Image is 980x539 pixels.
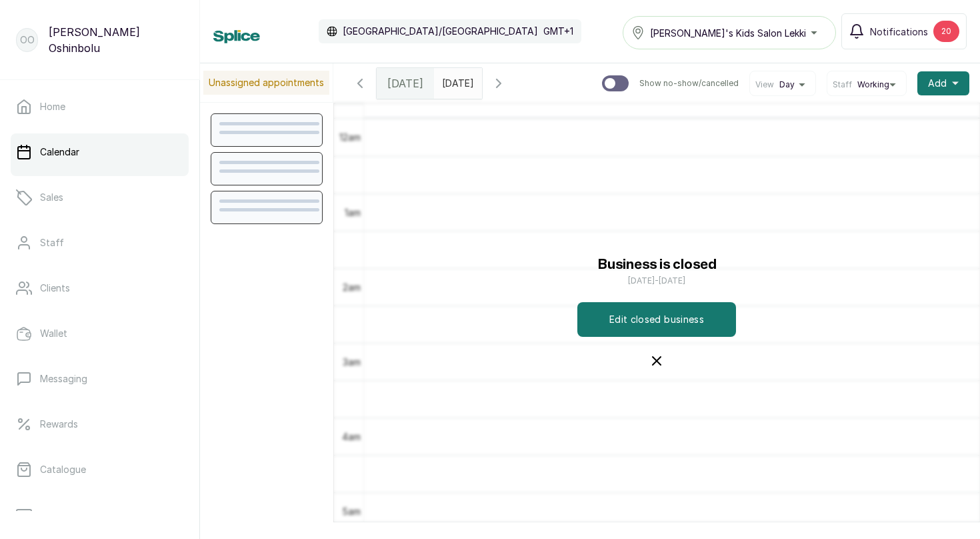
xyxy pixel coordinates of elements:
p: OO [20,33,35,47]
p: Staff [40,236,64,249]
a: Rewards [11,406,189,443]
p: Sales [40,191,63,204]
p: Money [40,508,70,522]
p: Messaging [40,372,87,386]
p: [DATE] - [DATE] [547,276,766,286]
p: Unassigned appointments [203,71,329,95]
button: Add [917,71,969,95]
p: Wallet [40,327,67,340]
a: Money [11,496,189,534]
a: Clients [11,269,189,307]
p: GMT+1 [543,25,573,38]
p: [GEOGRAPHIC_DATA]/[GEOGRAPHIC_DATA] [343,25,538,38]
a: Home [11,88,189,125]
button: ViewDay [755,79,810,90]
p: Clients [40,282,70,295]
a: Messaging [11,360,189,398]
button: [PERSON_NAME]'s Kids Salon Lekki [623,16,836,49]
p: [PERSON_NAME] Oshinbolu [49,24,183,56]
p: Calendar [40,145,79,159]
a: Catalogue [11,451,189,488]
a: Calendar [11,133,189,171]
span: [DATE] [387,75,423,91]
div: 20 [933,21,959,42]
span: Day [779,79,795,90]
p: Catalogue [40,463,86,476]
span: Notifications [870,25,928,39]
span: Working [857,79,889,90]
button: StaffWorking [833,79,901,90]
span: Staff [833,79,852,90]
span: [PERSON_NAME]'s Kids Salon Lekki [650,26,806,40]
button: Notifications20 [841,13,967,49]
p: Home [40,100,65,113]
button: Edit closed business [577,302,736,337]
p: Show no-show/cancelled [639,78,739,89]
a: Wallet [11,315,189,352]
a: Staff [11,224,189,261]
a: Sales [11,179,189,216]
p: Rewards [40,418,78,431]
span: View [755,79,774,90]
div: [DATE] [377,68,434,99]
h1: Business is closed [597,254,717,276]
span: Add [928,77,947,90]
